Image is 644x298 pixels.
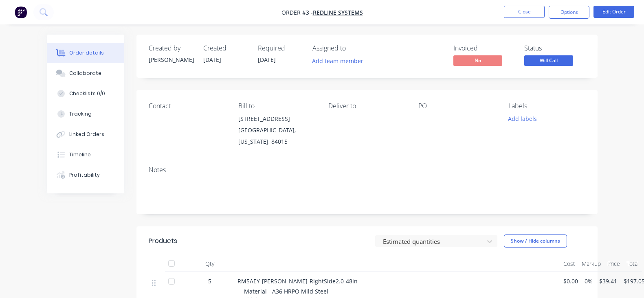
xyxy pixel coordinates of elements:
a: Redline systems [313,9,363,16]
span: Will Call [524,55,573,66]
div: Required [258,44,303,52]
button: Add team member [312,55,368,66]
div: Qty [185,256,234,272]
span: Order #3 - [281,9,313,16]
div: Bill to [238,102,315,110]
button: Will Call [524,55,573,68]
div: [GEOGRAPHIC_DATA], [US_STATE], 84015 [238,125,315,147]
button: Add team member [308,55,367,66]
div: Deliver to [328,102,405,110]
div: [STREET_ADDRESS] [238,113,315,125]
button: Show / Hide columns [504,234,567,248]
div: Linked Orders [69,131,104,138]
div: Timeline [69,151,91,158]
div: Assigned to [312,44,394,52]
span: 5 [208,277,211,285]
div: Profitability [69,171,100,179]
span: No [453,55,502,66]
button: Checklists 0/0 [47,83,124,104]
button: Edit Order [593,6,634,18]
div: Status [524,44,585,52]
span: [DATE] [258,56,276,64]
button: Linked Orders [47,124,124,145]
div: Labels [508,102,585,110]
div: Products [149,236,177,246]
div: Created [203,44,248,52]
div: Total [623,256,642,272]
div: Invoiced [453,44,514,52]
button: Tracking [47,104,124,124]
div: Notes [149,166,585,174]
div: Markup [578,256,604,272]
div: Collaborate [69,70,101,77]
div: Contact [149,102,226,110]
span: $39.41 [599,277,617,285]
div: PO [418,102,495,110]
span: [DATE] [203,56,221,64]
span: RM5AEY-[PERSON_NAME]-RightSide2.0-48in [237,277,358,285]
div: Tracking [69,110,92,118]
button: Close [504,6,545,18]
button: Collaborate [47,63,124,83]
div: Cost [560,256,578,272]
img: Factory [15,6,27,18]
span: $0.00 [563,277,578,285]
button: Profitability [47,165,124,185]
button: Options [549,6,589,19]
div: Created by [149,44,193,52]
button: Order details [47,43,124,63]
div: [STREET_ADDRESS][GEOGRAPHIC_DATA], [US_STATE], 84015 [238,113,315,147]
button: Timeline [47,145,124,165]
div: Price [604,256,623,272]
span: 0% [585,277,593,285]
button: Add labels [504,113,541,124]
div: [PERSON_NAME] [149,55,193,64]
div: Order details [69,49,104,57]
div: Checklists 0/0 [69,90,105,97]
